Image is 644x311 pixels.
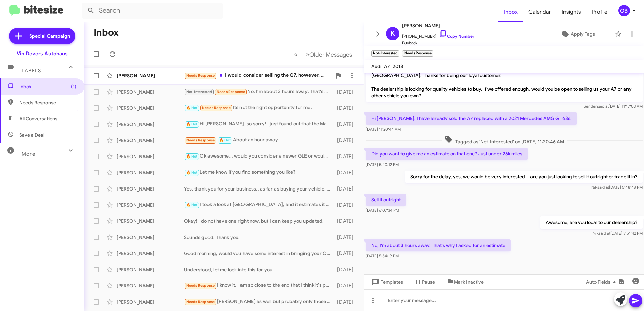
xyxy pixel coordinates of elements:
[117,299,184,305] div: [PERSON_NAME]
[19,83,76,90] span: Inbox
[422,276,435,288] span: Pause
[366,239,511,251] p: No, I'm about 3 hours away. That's why I asked for an estimate
[370,276,403,288] span: Templates
[71,83,76,90] span: (1)
[334,266,359,273] div: [DATE]
[334,202,359,208] div: [DATE]
[366,162,399,167] span: [DATE] 5:40:12 PM
[117,153,184,160] div: [PERSON_NAME]
[586,276,618,288] span: Auto Fields
[591,185,643,190] span: Nik [DATE] 5:48:48 PM
[581,276,624,288] button: Auto Fields
[117,234,184,241] div: [PERSON_NAME]
[184,152,334,160] div: Ok awesome... would you consider a newer GLE or would you want to me to send you some options of ...
[498,2,523,22] a: Inbox
[371,50,399,57] small: Not-Interested
[82,3,223,19] input: Search
[186,122,198,126] span: 🔥 Hot
[217,90,245,94] span: Needs Response
[409,276,441,288] button: Pause
[405,171,643,183] p: Sorry for the delay, yes, we would be very interested... are you just looking to sell it outright...
[117,218,184,224] div: [PERSON_NAME]
[186,90,212,94] span: Not-Interested
[571,28,595,40] span: Apply Tags
[184,104,334,112] div: Its not the right opportunity for me.
[9,28,75,44] a: Special Campaign
[184,120,334,128] div: Hi [PERSON_NAME], so sorry! I just found out that the Mazda did sell last night. My apologies. Ar...
[184,282,334,289] div: I know it. I am so close to the end that I think it's probably best to stay put. I work from home...
[202,106,231,110] span: Needs Response
[334,137,359,144] div: [DATE]
[366,148,528,160] p: Did you want to give me an estimate on that one? Just under 26k miles
[334,234,359,241] div: [DATE]
[186,138,215,142] span: Needs Response
[290,47,302,61] button: Previous
[334,89,359,95] div: [DATE]
[186,106,198,110] span: 🔥 Hot
[22,68,41,74] span: Labels
[186,203,198,207] span: 🔥 Hot
[294,50,298,59] span: «
[184,72,332,79] div: I would consider selling the Q7, however, we live in the [GEOGRAPHIC_DATA] area now. Would that b...
[184,234,334,241] div: Sounds good! Thank you.
[334,250,359,257] div: [DATE]
[390,28,395,39] span: K
[184,88,334,96] div: No, I'm about 3 hours away. That's why I asked for an estimate
[366,112,577,125] p: Hi [PERSON_NAME]! I have already sold the A7 replaced with a 2021 Mercedes AMG GT 63s.
[402,30,474,40] span: [PHONE_NUMBER]
[402,22,474,30] span: [PERSON_NAME]
[29,33,70,39] span: Special Campaign
[366,63,643,102] p: Hi [PERSON_NAME] this is [PERSON_NAME], Guest Experience Manager at [PERSON_NAME] Autohaus of [GE...
[219,138,231,142] span: 🔥 Hot
[402,50,433,57] small: Needs Response
[599,231,610,236] span: said at
[186,283,215,288] span: Needs Response
[393,63,403,69] span: 2018
[613,5,637,16] button: OB
[117,137,184,144] div: [PERSON_NAME]
[184,218,334,224] div: Okay! I do not have one right now, but I can keep you updated.
[19,99,76,106] span: Needs Response
[334,153,359,160] div: [DATE]
[540,216,643,229] p: Awesome, are you local to our dealership?
[366,127,401,132] span: [DATE] 11:20:44 AM
[384,63,390,69] span: A7
[117,89,184,95] div: [PERSON_NAME]
[556,2,586,22] a: Insights
[366,194,406,206] p: Sell it outright
[442,135,567,145] span: Tagged as 'Not-Interested' on [DATE] 11:20:46 AM
[334,282,359,289] div: [DATE]
[334,169,359,176] div: [DATE]
[186,170,198,175] span: 🔥 Hot
[309,51,352,58] span: Older Messages
[441,276,489,288] button: Mark Inactive
[186,300,215,304] span: Needs Response
[184,201,334,209] div: I took a look at [GEOGRAPHIC_DATA], and it estimates it at 22,560. We are usually in their ballpa...
[117,105,184,111] div: [PERSON_NAME]
[186,154,198,159] span: 🔥 Hot
[597,185,609,190] span: said at
[334,121,359,128] div: [DATE]
[301,47,356,61] button: Next
[305,50,309,59] span: »
[19,115,57,122] span: All Conversations
[586,2,613,22] a: Profile
[19,132,44,138] span: Save a Deal
[184,250,334,257] div: Good morning, would you have some interest in bringing your Q3 to the dealership either [DATE] or...
[523,2,556,22] a: Calendar
[117,202,184,208] div: [PERSON_NAME]
[618,5,630,16] div: OB
[94,27,119,38] h1: Inbox
[334,218,359,224] div: [DATE]
[366,208,399,213] span: [DATE] 6:07:34 PM
[117,282,184,289] div: [PERSON_NAME]
[584,104,643,109] span: Sender [DATE] 11:17:03 AM
[184,185,334,192] div: Yes, thank you for your business.. as far as buying your vehicle, we would definitely need to see...
[593,231,643,236] span: Nik [DATE] 3:51:42 PM
[117,250,184,257] div: [PERSON_NAME]
[543,28,612,40] button: Apply Tags
[334,105,359,111] div: [DATE]
[117,266,184,273] div: [PERSON_NAME]
[597,104,609,109] span: said at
